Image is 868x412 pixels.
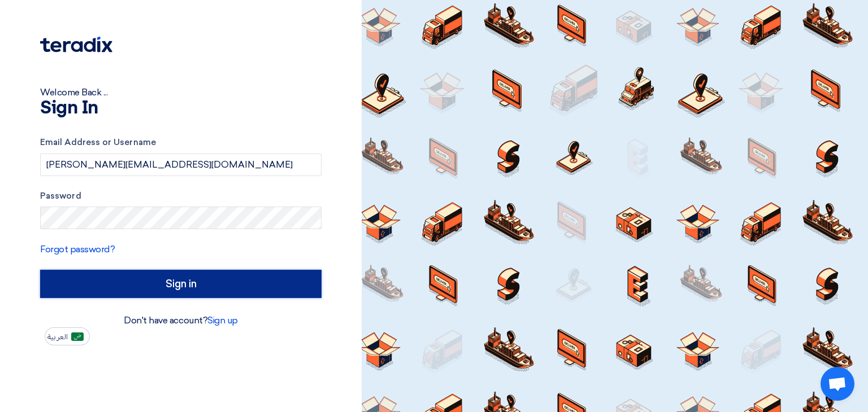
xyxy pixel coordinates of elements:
a: Sign up [207,315,238,326]
button: العربية [45,327,90,345]
span: العربية [47,333,68,341]
div: Open chat [821,367,854,401]
h1: Sign In [40,99,322,117]
img: ar-AR.png [71,332,84,341]
div: Welcome Back ... [40,86,322,99]
label: Email Address or Username [40,136,322,149]
div: Don't have account? [40,314,322,327]
input: Enter your business email or username [40,154,322,176]
a: Forgot password? [40,244,115,255]
input: Sign in [40,270,322,298]
img: Teradix logo [40,37,112,52]
label: Password [40,190,322,203]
